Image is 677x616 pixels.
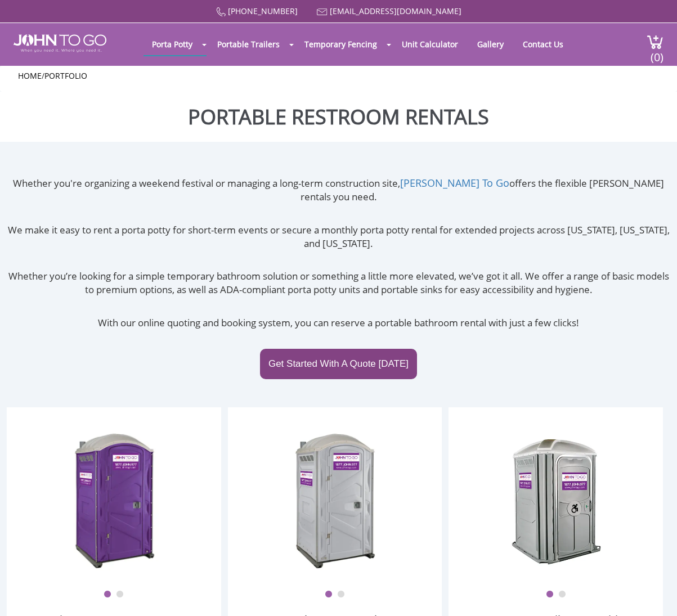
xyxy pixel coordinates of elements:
a: Home [18,70,42,81]
button: 2 of 2 [558,591,566,599]
a: [PHONE_NUMBER] [228,6,298,16]
a: Get Started With A Quote [DATE] [260,349,417,379]
p: Whether you’re looking for a simple temporary bathroom solution or something a little more elevat... [7,269,670,297]
a: Contact Us [514,33,572,55]
a: Portable Trailers [209,33,288,55]
a: Temporary Fencing [296,33,385,55]
a: [EMAIL_ADDRESS][DOMAIN_NAME] [330,6,461,16]
a: Gallery [469,33,512,55]
img: Call [216,7,226,17]
a: Unit Calculator [393,33,467,55]
img: JOHN to go [14,34,106,52]
button: 1 of 2 [325,591,333,599]
a: Porta Potty [144,33,201,55]
a: Portfolio [44,70,87,81]
p: We make it easy to rent a porta potty for short-term events or secure a monthly porta potty renta... [7,223,670,251]
ul: / [18,70,660,82]
span: (0) [651,41,664,65]
button: 2 of 2 [116,591,124,599]
p: With our online quoting and booking system, you can reserve a portable bathroom rental with just ... [7,316,670,330]
p: Whether you're organizing a weekend festival or managing a long-term construction site, offers th... [7,176,670,204]
button: 1 of 2 [546,591,554,599]
button: 2 of 2 [337,591,345,599]
a: [PERSON_NAME] To Go [400,176,509,190]
img: ADA Handicapped Accessible Unit [511,430,601,570]
img: Mail [317,8,328,16]
button: 1 of 2 [104,591,111,599]
img: cart a [647,34,663,50]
